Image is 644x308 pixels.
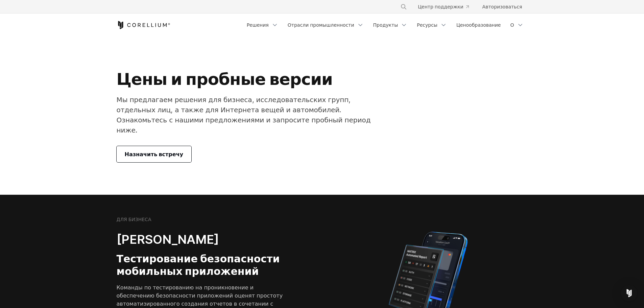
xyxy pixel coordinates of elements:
font: Цены и пробные версии [117,69,333,89]
div: Меню навигации [392,1,527,13]
font: Ресурсы [417,22,437,28]
font: Продукты [373,22,398,28]
a: Назначить встречу [117,146,192,162]
font: Центр поддержки [418,4,463,9]
font: О [510,22,514,28]
font: [PERSON_NAME] [117,232,219,247]
font: Ценообразование [456,22,501,28]
button: Поиск [398,1,410,13]
a: Кореллиум Дом [117,21,170,29]
font: ДЛЯ БИЗНЕСА [117,216,151,222]
font: Решения [247,22,269,28]
font: Авторизоваться [482,4,522,9]
font: Мы предлагаем решения для бизнеса, исследовательских групп, отдельных лиц, а также для Интернета ... [117,96,371,134]
font: Отрасли промышленности [288,22,354,28]
div: Меню навигации [243,19,528,31]
font: Назначить встречу [125,151,184,158]
div: Открытый Интерком Мессенджер [621,285,637,301]
font: Тестирование безопасности мобильных приложений [117,253,280,278]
